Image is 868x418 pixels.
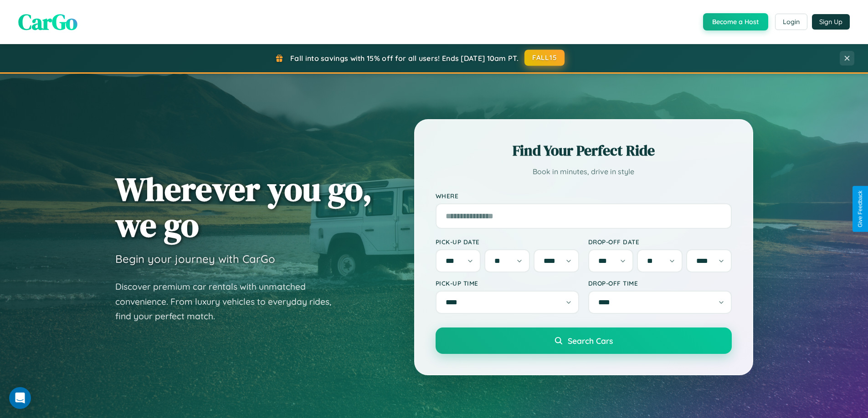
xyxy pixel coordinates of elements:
label: Pick-up Time [436,279,579,287]
h1: Wherever you go, we go [115,171,372,243]
span: Fall into savings with 15% off for all users! Ends [DATE] 10am PT. [290,54,519,63]
label: Where [436,192,732,200]
h3: Begin your journey with CarGo [115,252,275,266]
button: Search Cars [436,327,732,354]
div: Open Intercom Messenger [9,387,31,409]
label: Drop-off Time [588,279,732,287]
p: Book in minutes, drive in style [436,165,732,178]
span: CarGo [18,7,77,37]
button: Become a Host [703,13,768,30]
button: Sign Up [812,14,850,30]
label: Drop-off Date [588,238,732,246]
button: Login [775,14,807,30]
button: FALL15 [524,50,565,66]
h2: Find Your Perfect Ride [436,141,732,161]
span: Search Cars [568,336,613,346]
div: Give Feedback [857,191,863,227]
p: Discover premium car rentals with unmatched convenience. From luxury vehicles to everyday rides, ... [115,279,343,324]
label: Pick-up Date [436,238,579,246]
